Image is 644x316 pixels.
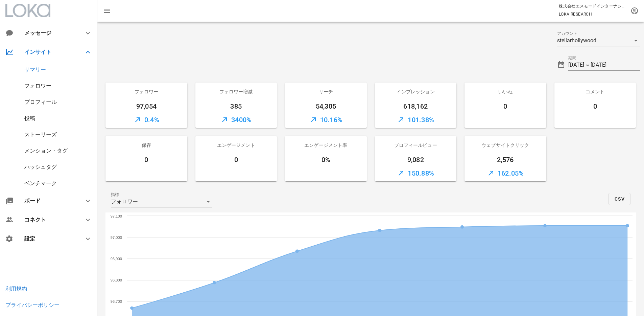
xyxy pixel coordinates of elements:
[464,101,546,112] div: 0
[285,101,367,112] div: 54,305
[24,30,73,36] div: メッセージ
[195,154,277,165] div: 0
[24,235,76,242] div: 設定
[111,196,212,207] div: 指標フォロワー
[557,38,596,44] div: stellarhollywood
[24,148,68,154] a: メンション・タグ
[375,165,457,181] div: 150.88%
[195,83,277,101] div: フォロワー増減
[464,136,546,154] div: ウェブサイトクリック
[24,66,46,73] a: サマリー
[24,83,51,89] a: フォロワー
[111,278,122,282] text: 96,800
[111,235,122,240] text: 97,000
[24,99,57,105] a: プロフィール
[375,101,457,112] div: 618,162
[559,3,626,9] p: 株式会社エスモードインターナショナル
[559,11,626,18] p: LOKA RESEARCH
[285,83,367,101] div: リーチ
[375,83,457,101] div: インプレッション
[285,154,367,165] div: 0%
[464,154,546,165] div: 2,576
[195,101,277,112] div: 385
[285,136,367,154] div: エンゲージメント率
[24,180,57,186] a: ベンチマーク
[554,101,636,112] div: 0
[5,302,59,308] a: プライバシーポリシー
[557,35,640,46] div: アカウントstellarhollywood
[105,83,187,101] div: フォロワー
[111,214,122,218] text: 97,100
[375,154,457,165] div: 9,082
[375,112,457,128] div: 101.38%
[195,136,277,154] div: エンゲージメント
[554,83,636,101] div: コメント
[111,257,122,261] text: 96,900
[111,199,138,205] div: フォロワー
[24,49,76,55] div: インサイト
[285,112,367,128] div: 10.16%
[24,198,76,204] div: ボード
[195,112,277,128] div: 3400%
[24,164,57,170] a: ハッシュタグ
[375,136,457,154] div: プロフィールビュー
[5,286,27,292] a: 利用規約
[614,196,625,202] span: CSV
[105,154,187,165] div: 0
[105,112,187,128] div: 0.4%
[111,299,122,303] text: 96,700
[24,115,35,121] a: 投稿
[24,217,76,223] div: コネクト
[105,136,187,154] div: 保存
[105,101,187,112] div: 97,054
[24,131,57,138] a: ストーリーズ
[464,83,546,101] div: いいね
[464,165,546,181] div: 162.05%
[609,193,630,205] button: CSV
